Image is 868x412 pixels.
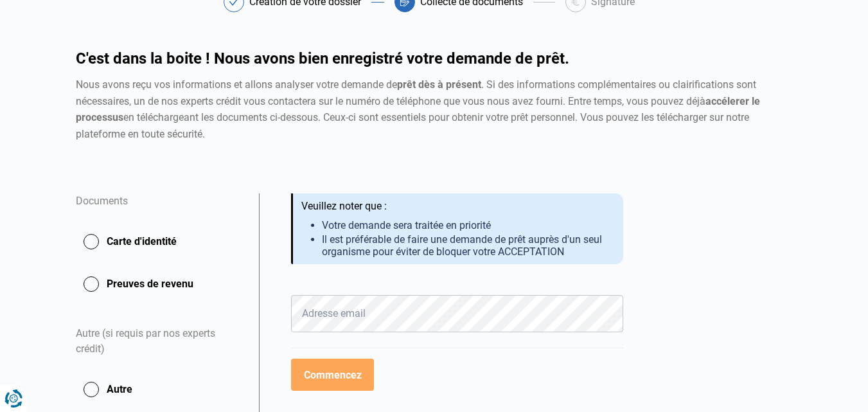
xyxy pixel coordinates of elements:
button: Preuves de revenu [76,268,244,300]
li: Il est préférable de faire une demande de prêt auprès d'un seul organisme pour éviter de bloquer ... [322,233,614,258]
h1: C'est dans la boite ! Nous avons bien enregistré votre demande de prêt. [76,51,793,66]
button: Autre [76,373,244,406]
button: Carte d'identité [76,226,244,258]
li: Votre demande sera traitée en priorité [322,219,614,231]
div: Veuillez noter que : [301,200,614,213]
strong: prêt dès à présent [397,78,481,91]
div: Documents [76,193,244,226]
button: Commencez [291,359,374,391]
div: Autre (si requis par nos experts crédit) [76,310,244,373]
div: Nous avons reçu vos informations et allons analyser votre demande de . Si des informations complé... [76,76,793,142]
